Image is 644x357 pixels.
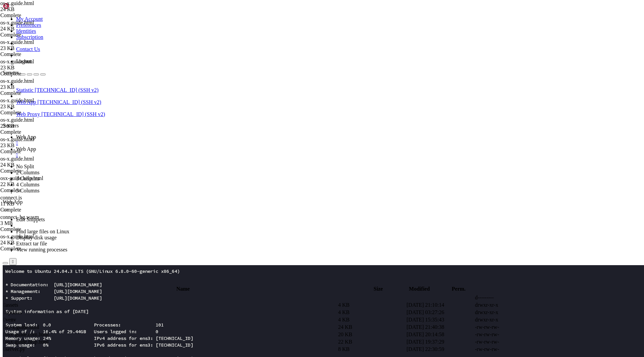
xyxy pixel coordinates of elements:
x-row: Enable ESM Apps to receive additional future security updates. [3,157,557,164]
span: os-x.guide.html [0,20,34,25]
x-row: [URL][DOMAIN_NAME] [3,110,557,117]
x-row: Usage of /: 16.4% of 29.44GB Users logged in: 0 [3,63,557,70]
div: Complete [0,187,67,193]
span: connect_bg.wasm [0,214,67,226]
span: os-x.guide.html [0,0,67,12]
span: os-x.guide.html [0,39,34,45]
div: (16, 29) [46,197,48,204]
x-row: To see these additional updates run: apt list --upgradable [3,143,557,150]
x-row: * Support: [URL][DOMAIN_NAME] [3,29,557,36]
x-row: Expanded Security Maintenance for Applications is not enabled. [3,123,557,130]
span: os-x.guide.html [0,78,34,84]
x-row: *** System restart required *** [3,184,557,190]
x-row: System information as of [DATE] [3,43,557,50]
span: os-x.guide.html [0,156,67,168]
div: 23 KB [0,84,67,90]
span: os-x.guide.html [0,39,67,51]
span: os-x.guide.html [0,59,67,71]
span: os-x.guide.html [0,136,67,148]
x-row: root@s168539:~# [3,197,557,204]
div: 23 KB [0,123,67,129]
div: Complete [0,129,67,135]
div: Complete [0,71,67,77]
x-row: * Strictly confined Kubernetes makes edge and IoT secure. Learn how MicroK8s [3,90,557,97]
div: Complete [0,110,67,116]
span: os-x.guide.html [0,0,34,6]
x-row: just raised the bar for easy, resilient and secure K8s cluster deployment. [3,97,557,103]
x-row: See [URL][DOMAIN_NAME] or run: sudo pro status [3,164,557,170]
span: os-x.guide.html [0,59,34,64]
span: connect.js [0,195,22,200]
div: Complete [0,32,67,38]
x-row: Memory usage: 24% IPv4 address for ens3: [TECHNICAL_ID] [3,70,557,76]
span: os-x.guide.html [0,117,67,129]
span: os-x.guide.html [0,234,34,239]
x-row: Last login: [DATE] from [TECHNICAL_ID] [3,190,557,197]
span: connect_bg.wasm [0,214,39,220]
div: 23 KB [0,142,67,148]
x-row: 13 updates can be applied immediately. [3,137,557,143]
div: Complete [0,90,67,96]
span: connect.js [0,195,67,207]
x-row: Swap usage: 0% IPv6 address for ens3: [TECHNICAL_ID] [3,76,557,83]
div: 11 KB [0,201,67,207]
span: osx-guide.help.html [0,175,67,187]
div: Complete [0,148,67,155]
div: Complete [0,168,67,174]
span: os-x.guide.html [0,78,67,90]
span: os-x.guide.html [0,98,34,103]
span: os-x.guide.html [0,98,67,110]
div: 23 KB [0,65,67,71]
div: Complete [0,246,67,252]
span: os-x.guide.html [0,156,34,162]
div: 24 KB [0,162,67,168]
div: 24 KB [0,6,67,12]
div: 23 KB [0,104,67,110]
span: os-x.guide.html [0,234,67,246]
div: Complete [0,207,67,213]
div: Complete [0,51,67,57]
div: 24 KB [0,26,67,32]
x-row: * Documentation: [URL][DOMAIN_NAME] [3,16,557,23]
div: 24 KB [0,240,67,246]
div: 22 KB [0,181,67,187]
span: os-x.guide.html [0,117,34,123]
span: osx-guide.help.html [0,175,43,181]
x-row: Welcome to Ubuntu 24.04.3 LTS (GNU/Linux 6.8.0-60-generic x86_64) [3,3,557,9]
div: 23 KB [0,45,67,51]
div: Complete [0,226,67,232]
div: Complete [0,12,67,18]
div: 3 MB [0,220,67,226]
x-row: * Management: [URL][DOMAIN_NAME] [3,23,557,29]
span: os-x.guide.html [0,20,67,32]
x-row: System load: 0.0 Processes: 101 [3,56,557,63]
span: os-x.guide.html [0,136,34,142]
